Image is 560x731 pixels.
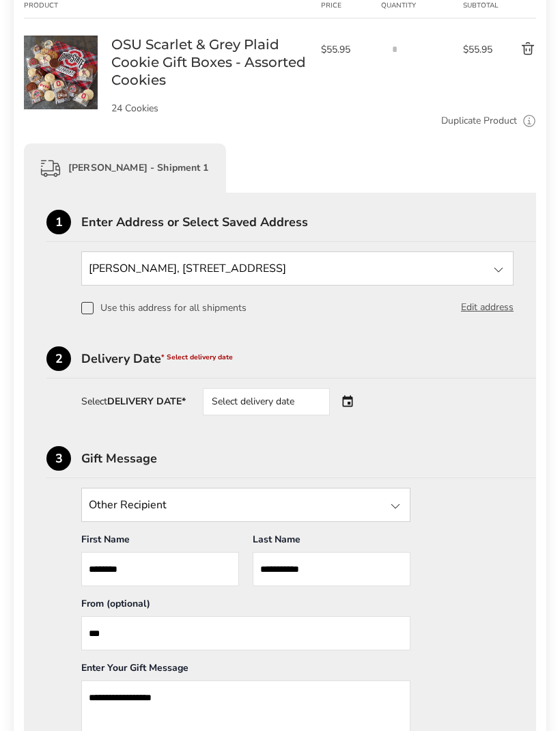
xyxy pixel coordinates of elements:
div: 3 [46,446,71,471]
div: Last Name [253,533,410,552]
div: Delivery Date [81,353,536,365]
div: [PERSON_NAME] - Shipment 1 [24,143,226,193]
div: Select delivery date [203,388,330,415]
button: Edit address [461,300,514,315]
a: OSU Scarlet & Grey Plaid Cookie Gift Boxes - Assorted Cookies [111,36,307,89]
p: 24 Cookies [111,104,307,113]
div: Select [81,397,186,406]
div: From (optional) [81,597,410,616]
span: * Select delivery date [161,353,233,362]
a: OSU Scarlet & Grey Plaid Cookie Gift Boxes - Assorted Cookies [24,35,98,48]
input: State [81,488,410,522]
input: Last Name [253,552,410,586]
button: Delete product [496,41,536,57]
label: Use this address for all shipments [81,302,247,314]
a: Duplicate Product [441,113,517,128]
div: First Name [81,533,239,552]
input: From [81,616,410,650]
div: 1 [46,210,71,234]
strong: DELIVERY DATE* [107,395,186,408]
input: Quantity input [381,36,408,63]
div: Gift Message [81,452,536,465]
input: State [81,251,514,286]
div: Enter Your Gift Message [81,661,410,680]
div: 2 [46,346,71,371]
img: OSU Scarlet & Grey Plaid Cookie Gift Boxes - Assorted Cookies [24,36,98,109]
div: Enter Address or Select Saved Address [81,216,536,228]
span: $55.95 [321,43,374,56]
input: First Name [81,552,239,586]
span: $55.95 [463,43,496,56]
